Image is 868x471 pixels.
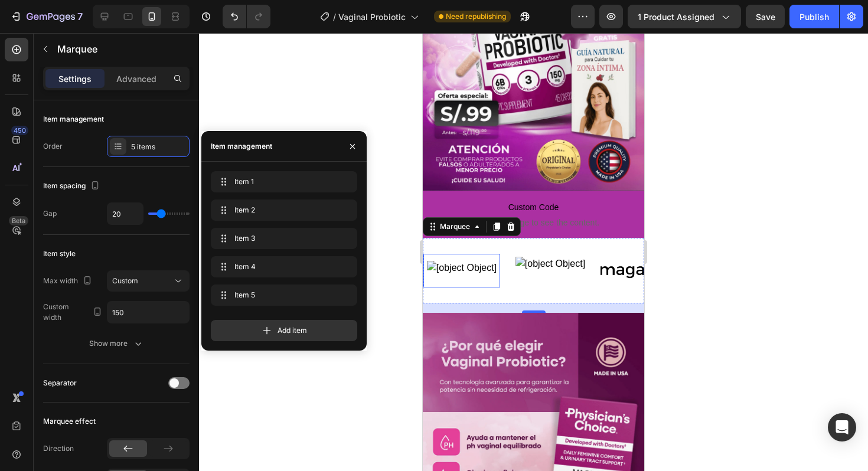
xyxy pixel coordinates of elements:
[5,5,88,28] button: 7
[89,338,144,349] div: Show more
[15,188,50,199] div: Marquee
[43,302,105,323] div: Custom width
[800,11,829,23] div: Publish
[43,248,76,259] div: Item style
[131,142,187,152] div: 5 items
[638,11,714,23] span: 1 product assigned
[43,416,96,427] div: Marquee effect
[43,114,104,125] div: Item management
[628,5,741,28] button: 1 product assigned
[746,5,785,28] button: Save
[77,9,83,24] p: 7
[43,208,57,219] div: Gap
[446,11,506,22] span: Need republishing
[333,11,336,23] span: /
[756,12,775,22] span: Save
[43,178,102,194] div: Item spacing
[223,5,270,28] div: Undo/Redo
[234,290,329,300] span: Item 5
[107,270,190,292] button: Custom
[43,273,94,289] div: Max width
[57,42,185,56] p: Marquee
[43,141,63,152] div: Order
[211,141,272,152] div: Item management
[116,73,156,85] p: Advanced
[423,33,644,471] iframe: Design area
[107,302,189,323] input: Auto
[234,176,329,187] span: Item 1
[338,11,406,23] span: Vaginal Probiotic
[234,233,329,244] span: Item 3
[828,413,856,441] div: Open Intercom Messenger
[43,378,77,388] div: Separator
[234,261,329,272] span: Item 4
[234,205,329,215] span: Item 2
[58,73,92,85] p: Settings
[107,203,143,224] input: Auto
[43,443,74,454] div: Direction
[789,5,839,28] button: Publish
[11,126,28,135] div: 450
[178,221,254,254] img: Alt image
[9,216,28,225] div: Beta
[112,276,138,285] span: Custom
[43,333,190,354] button: Show more
[278,325,307,336] span: Add item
